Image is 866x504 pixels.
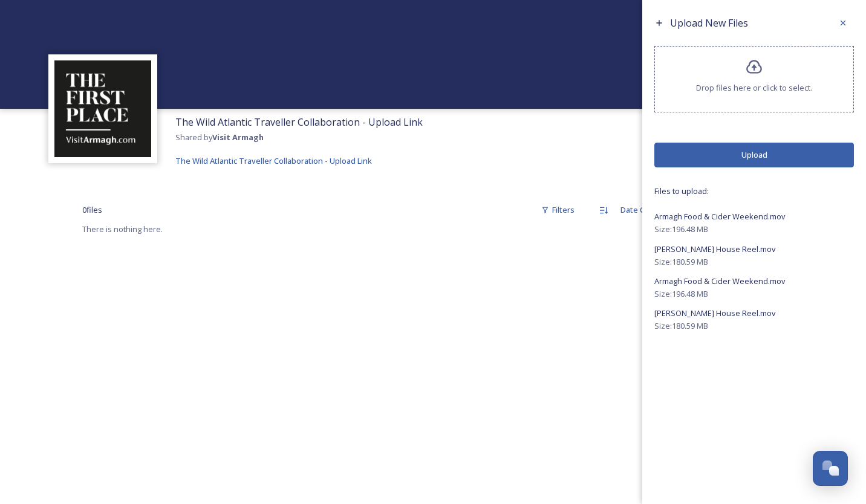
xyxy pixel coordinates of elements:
[670,16,748,30] span: Upload New Files
[82,204,102,216] span: 0 file s
[654,276,785,286] span: Armagh Food & Cider Weekend.mov
[614,198,676,222] div: Date Created
[654,256,708,268] span: Size: 180.59 MB
[82,224,163,234] span: There is nothing here.
[654,211,785,222] span: Armagh Food & Cider Weekend.mov
[654,186,854,197] span: Files to upload:
[535,198,581,222] div: Filters
[212,132,264,143] strong: Visit Armagh
[175,155,372,166] span: The Wild Atlantic Traveller Collaboration - Upload Link
[175,132,264,143] span: Shared by
[654,244,775,254] span: [PERSON_NAME] House Reel.mov
[696,82,812,94] span: Drop files here or click to select.
[654,308,775,318] span: [PERSON_NAME] House Reel.mov
[654,288,708,300] span: Size: 196.48 MB
[175,115,423,129] span: The Wild Atlantic Traveller Collaboration - Upload Link
[175,153,372,168] a: The Wild Atlantic Traveller Collaboration - Upload Link
[654,320,708,332] span: Size: 180.59 MB
[54,60,151,157] img: THE-FIRST-PLACE-VISIT-ARMAGH.COM-BLACK.jpg
[654,143,854,167] button: Upload
[813,451,848,486] button: Open Chat
[654,224,708,235] span: Size: 196.48 MB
